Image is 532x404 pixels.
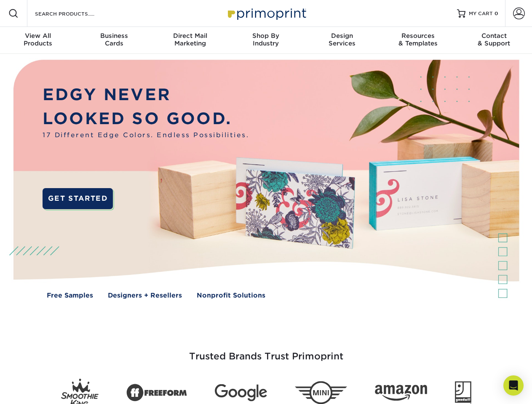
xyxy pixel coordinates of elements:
span: Direct Mail [152,32,228,40]
a: Contact& Support [456,27,532,54]
a: Shop ByIndustry [228,27,304,54]
span: 17 Different Edge Colors. Endless Possibilities. [43,130,249,140]
div: Open Intercom Messenger [503,375,524,396]
a: GET STARTED [43,188,113,209]
div: & Support [456,32,532,47]
img: Google [215,384,267,401]
div: Industry [228,32,304,47]
img: Primoprint [224,4,308,22]
img: Goodwill [455,381,471,404]
span: 0 [495,11,498,16]
div: Marketing [152,32,228,47]
span: Design [304,32,380,40]
img: Amazon [375,385,427,401]
span: Business [76,32,152,40]
a: Resources& Templates [380,27,456,54]
div: Cards [76,32,152,47]
h3: Trusted Brands Trust Primoprint [20,331,513,372]
a: Free Samples [47,291,93,300]
p: EDGY NEVER [43,83,249,107]
span: Resources [380,32,456,40]
a: Direct MailMarketing [152,27,228,54]
p: LOOKED SO GOOD. [43,107,249,131]
div: Services [304,32,380,47]
span: MY CART [469,10,493,17]
span: Shop By [228,32,304,40]
a: Designers + Resellers [108,291,182,300]
span: Contact [456,32,532,40]
input: SEARCH PRODUCTS..... [34,8,116,19]
a: Nonprofit Solutions [197,291,265,300]
div: & Templates [380,32,456,47]
a: DesignServices [304,27,380,54]
a: BusinessCards [76,27,152,54]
